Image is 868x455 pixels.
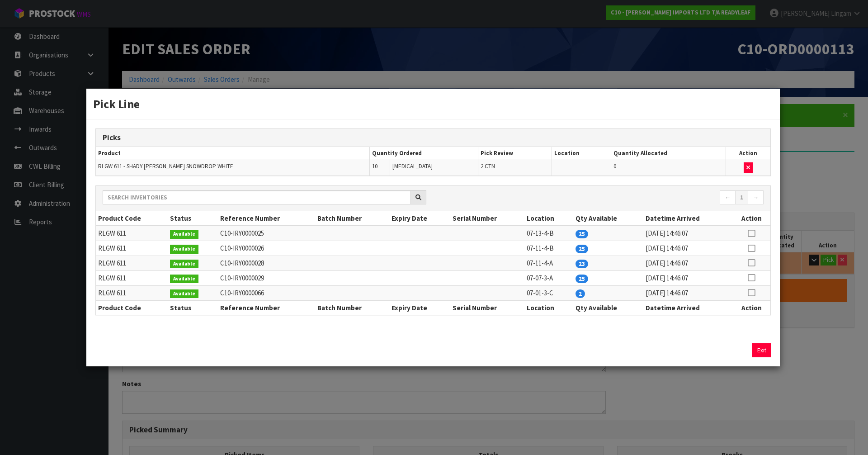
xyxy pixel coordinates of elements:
span: 2 [576,289,585,298]
span: 0 [613,162,616,170]
td: C10-IRY0000026 [218,241,316,256]
span: RLGW 611 - SHADY [PERSON_NAME] SNOWDROP WHITE [98,162,233,170]
td: RLGW 611 [96,285,168,300]
td: [DATE] 14:46:07 [643,226,732,241]
a: ← [720,190,736,205]
th: Location [524,300,573,315]
th: Product [96,147,369,160]
th: Action [726,147,770,160]
td: RLGW 611 [96,256,168,271]
th: Serial Number [450,300,524,315]
span: Available [170,275,198,284]
th: Action [732,211,770,226]
td: [DATE] 14:46:07 [643,256,732,271]
a: → [748,190,764,205]
span: 23 [576,260,588,268]
span: Available [170,245,198,254]
td: [DATE] 14:46:07 [643,270,732,285]
th: Batch Number [315,300,389,315]
span: 2 CTN [481,162,495,170]
th: Location [552,147,611,160]
h3: Picks [103,133,764,142]
td: [DATE] 14:46:07 [643,241,732,256]
span: Available [170,230,198,239]
td: RLGW 611 [96,270,168,285]
th: Quantity Ordered [369,147,478,160]
th: Pick Review [478,147,552,160]
th: Qty Available [573,300,643,315]
th: Product Code [96,300,168,315]
input: Search inventories [103,190,411,204]
th: Status [168,300,217,315]
a: 1 [735,190,748,205]
th: Expiry Date [389,211,450,226]
th: Product Code [96,211,168,226]
span: Available [170,260,198,269]
td: 07-11-4-B [524,241,573,256]
span: [MEDICAL_DATA] [392,162,433,170]
td: 07-01-3-C [524,285,573,300]
th: Quantity Allocated [611,147,726,160]
span: 25 [576,275,588,283]
td: C10-IRY0000066 [218,285,316,300]
th: Batch Number [315,211,389,226]
span: 10 [372,162,377,170]
td: 07-13-4-B [524,226,573,241]
th: Datetime Arrived [643,300,732,315]
button: Exit [752,343,771,357]
th: Status [168,211,217,226]
th: Expiry Date [389,300,450,315]
td: RLGW 611 [96,226,168,241]
th: Qty Available [573,211,643,226]
td: C10-IRY0000029 [218,270,316,285]
td: RLGW 611 [96,241,168,256]
h3: Pick Line [93,95,773,112]
td: C10-IRY0000028 [218,256,316,271]
td: 07-07-3-A [524,270,573,285]
nav: Page navigation [440,190,764,206]
td: C10-IRY0000025 [218,226,316,241]
td: [DATE] 14:46:07 [643,285,732,300]
span: 25 [576,245,588,253]
span: 25 [576,230,588,238]
th: Datetime Arrived [643,211,732,226]
td: 07-11-4-A [524,256,573,271]
th: Reference Number [218,300,316,315]
th: Serial Number [450,211,524,226]
span: Available [170,289,198,299]
th: Action [732,300,770,315]
th: Reference Number [218,211,316,226]
th: Location [524,211,573,226]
